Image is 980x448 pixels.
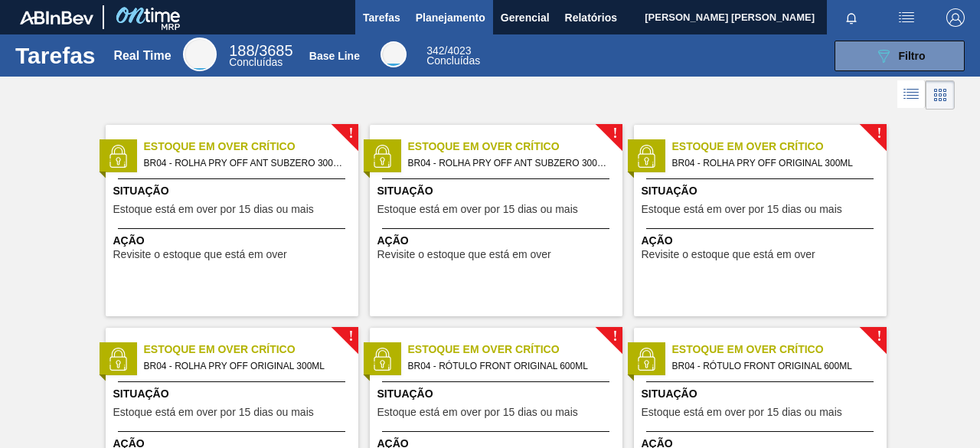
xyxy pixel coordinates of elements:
span: ! [348,331,353,342]
span: Revisite o estoque que está em over [642,249,815,260]
span: BR04 - ROLHA PRY OFF ORIGINAL 300ML [144,358,346,374]
span: Estoque está em over por 15 dias ou mais [113,407,314,418]
span: Estoque em Over Crítico [672,139,887,155]
div: Base Line [309,50,360,62]
span: BR04 - RÓTULO FRONT ORIGINAL 600ML [408,358,610,374]
span: ! [612,331,617,342]
span: Estoque está em over por 15 dias ou mais [377,204,578,215]
span: ! [877,331,881,342]
span: ! [348,128,353,139]
div: Visão em Cards [926,80,955,110]
span: BR04 - ROLHA PRY OFF ANT SUBZERO 300ML [144,155,346,172]
img: status [371,348,394,371]
div: Base Line [381,41,407,67]
img: TNhmsLtSVTkK8tSr43FrP2fwEKptu5GPRR3wAAAABJRU5ErkJggg== [20,11,93,25]
span: BR04 - ROLHA PRY OFF ORIGINAL 300ML [672,155,874,172]
span: Estoque em Over Crítico [144,342,358,358]
img: status [635,145,658,168]
img: status [106,348,129,371]
img: userActions [897,8,916,27]
img: status [371,145,394,168]
img: status [635,348,658,371]
span: Concluídas [229,56,283,68]
div: Real Time [183,38,217,71]
img: Logout [946,8,965,27]
span: Estoque em Over Crítico [408,139,622,155]
div: Visão em Lista [897,80,926,110]
span: Tarefas [363,8,400,27]
span: Situação [113,183,354,199]
span: Revisite o estoque que está em over [377,249,551,260]
span: Estoque em Over Crítico [408,342,622,358]
span: / 3685 [229,42,292,59]
div: Base Line [426,46,480,66]
button: Notificações [827,7,876,28]
span: Filtro [899,50,926,62]
span: Situação [113,386,354,402]
span: Situação [642,386,883,402]
button: Filtro [835,41,965,71]
span: Situação [642,183,883,199]
span: Gerencial [501,8,550,27]
div: Real Time [229,44,292,67]
span: Situação [377,386,619,402]
span: Ação [113,233,354,249]
span: Ação [377,233,619,249]
span: Relatórios [565,8,617,27]
span: Estoque está em over por 15 dias ou mais [113,204,314,215]
span: Revisite o estoque que está em over [113,249,287,260]
span: BR04 - RÓTULO FRONT ORIGINAL 600ML [672,358,874,374]
img: status [106,145,129,168]
span: 342 [426,44,444,57]
span: Estoque em Over Crítico [144,139,358,155]
span: Ação [642,233,883,249]
div: Real Time [113,49,171,63]
span: Estoque está em over por 15 dias ou mais [377,407,578,418]
span: Estoque está em over por 15 dias ou mais [642,204,842,215]
span: ! [612,128,617,139]
span: Situação [377,183,619,199]
span: Estoque está em over por 15 dias ou mais [642,407,842,418]
h1: Tarefas [15,47,96,64]
span: Estoque em Over Crítico [672,342,887,358]
span: ! [877,128,881,139]
span: 188 [229,42,254,59]
span: / 4023 [426,44,471,57]
span: BR04 - ROLHA PRY OFF ANT SUBZERO 300ML [408,155,610,172]
span: Planejamento [416,8,485,27]
span: Concluídas [426,54,480,67]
